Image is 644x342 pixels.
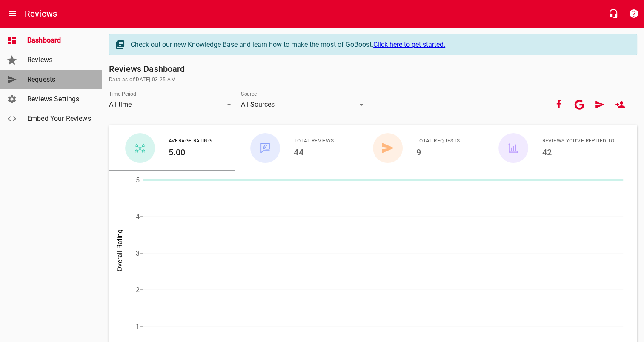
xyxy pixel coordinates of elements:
a: New User [610,94,630,115]
span: Average Rating [169,137,212,145]
button: Support Portal [624,3,644,24]
a: Click here to get started. [373,40,445,48]
tspan: 4 [136,213,140,221]
span: Reviews Settings [27,94,92,104]
span: Requests [27,74,92,85]
button: Your google account is connected [569,94,590,115]
h6: 44 [294,145,334,159]
span: Dashboard [27,35,92,46]
h6: 42 [542,145,614,159]
h6: Reviews Dashboard [109,62,637,76]
span: Reviews You've Replied To [542,137,614,145]
tspan: 3 [136,249,140,257]
button: Your Facebook account is connected [549,94,569,115]
span: Reviews [27,55,92,65]
button: Open drawer [2,3,23,24]
span: Data as of [DATE] 03:25 AM [109,76,637,84]
label: Source [241,91,257,97]
button: Live Chat [603,3,624,24]
span: Total Reviews [294,137,334,145]
span: Total Requests [416,137,460,145]
tspan: Overall Rating [116,229,124,271]
tspan: 1 [136,322,140,331]
h6: Reviews [25,7,57,20]
tspan: 2 [136,286,140,294]
div: All Sources [241,98,366,111]
a: Request Review [590,94,610,115]
label: Time Period [109,91,136,97]
tspan: 5 [136,176,140,184]
div: Check out our new Knowledge Base and learn how to make the most of GoBoost. [131,40,628,50]
h6: 9 [416,145,460,159]
div: All time [109,98,234,111]
h6: 5.00 [169,145,212,159]
span: Embed Your Reviews [27,114,92,124]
